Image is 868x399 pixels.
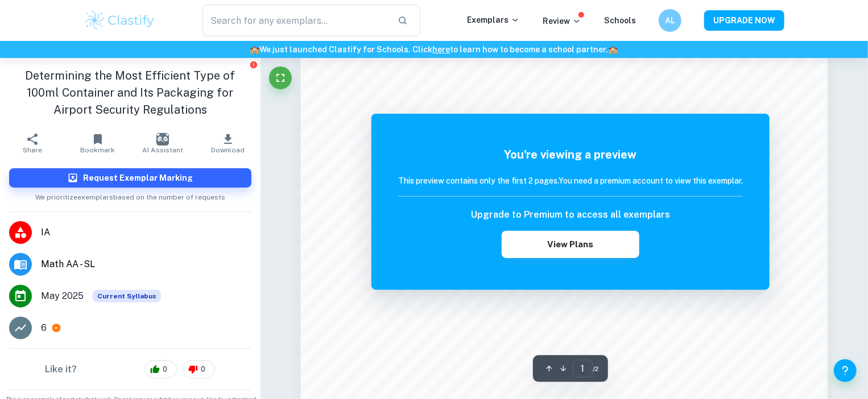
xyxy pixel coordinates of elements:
[604,16,636,25] a: Schools
[250,60,258,69] button: Report issue
[704,10,784,31] button: UPGRADE NOW
[502,231,639,258] button: View Plans
[2,43,866,56] h6: We just launched Clastify for Schools. Click to learn how to become a school partner.
[664,14,677,27] h6: AL
[35,188,225,202] span: We prioritize exemplars based on the number of requests
[269,66,292,89] button: Fullscreen
[9,168,251,188] button: Request Exemplar Marking
[65,127,130,159] button: Bookmark
[80,146,115,154] span: Bookmark
[659,9,681,32] button: AL
[250,45,260,54] span: 🏫
[41,289,84,303] span: May 2025
[398,146,743,163] h5: You're viewing a preview
[398,174,743,187] h6: This preview contains only the first 2 pages. You need a premium account to view this exemplar.
[433,45,450,54] a: here
[156,364,173,375] span: 0
[130,127,195,159] button: AI Assistant
[41,321,47,335] p: 6
[471,208,670,222] h6: Upgrade to Premium to access all exemplars
[41,226,251,239] span: IA
[609,45,618,54] span: 🏫
[9,67,251,118] h1: Determining the Most Efficient Type of 100ml Container and Its Packaging for Airport Security Reg...
[23,146,42,154] span: Share
[45,363,77,376] h6: Like it?
[84,9,156,32] img: Clastify logo
[41,257,251,271] span: Math AA - SL
[834,359,857,382] button: Help and Feedback
[195,127,260,159] button: Download
[83,172,193,184] h6: Request Exemplar Marking
[93,290,161,302] div: This exemplar is based on the current syllabus. Feel free to refer to it for inspiration/ideas wh...
[93,290,161,302] span: Current Syllabus
[467,14,520,26] p: Exemplars
[142,146,183,154] span: AI Assistant
[543,15,581,27] p: Review
[202,5,388,36] input: Search for any exemplars...
[156,133,169,146] img: AI Assistant
[593,364,599,374] span: / 2
[195,364,212,375] span: 0
[211,146,245,154] span: Download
